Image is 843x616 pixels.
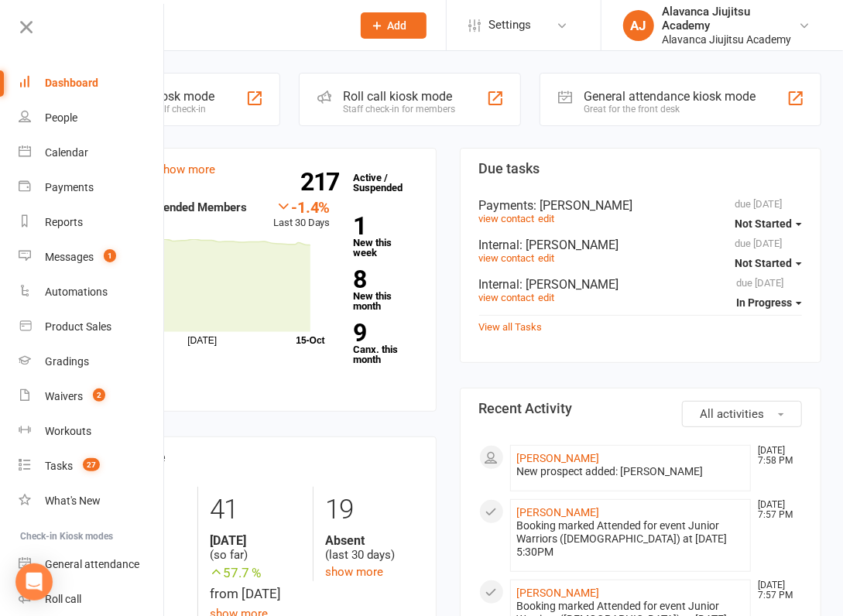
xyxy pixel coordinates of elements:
a: view contact [479,252,535,264]
div: Great for the front desk [584,104,756,115]
div: Alavanca Jiujitsu Academy [662,33,798,46]
time: [DATE] 7:58 PM [750,446,801,466]
input: Search... [91,15,341,36]
span: 1 [104,249,116,262]
span: Add [388,19,407,32]
a: Calendar [19,135,165,170]
a: Product Sales [19,310,165,344]
div: General attendance kiosk mode [584,89,756,104]
a: 217Active / Suspended [346,161,414,204]
a: Gradings [19,344,165,379]
a: [PERSON_NAME] [517,452,600,464]
div: Waivers [45,390,83,402]
a: Dashboard [19,66,165,101]
div: Calendar [45,146,88,159]
span: : [PERSON_NAME] [520,277,619,292]
div: Payments [45,181,94,193]
div: Member self check-in [118,104,214,115]
div: Payments [479,198,803,213]
div: Alavanca Jiujitsu Academy [662,5,798,33]
div: from [DATE] [210,563,301,604]
div: Workouts [45,425,91,437]
h3: Due tasks [479,161,803,176]
a: edit [539,292,555,303]
strong: 9 [354,321,411,344]
div: 19 [325,487,416,533]
div: Internal [479,238,803,252]
strong: Active / Suspended Members [94,200,247,214]
a: View all Tasks [479,321,543,333]
span: Not Started [735,257,792,269]
a: view contact [479,292,535,303]
div: Last 30 Days [273,198,331,231]
strong: 8 [354,268,411,291]
span: 27 [83,458,100,471]
time: [DATE] 7:57 PM [750,500,801,520]
button: In Progress [736,289,802,317]
div: (last 30 days) [325,533,416,563]
div: Gradings [45,355,89,368]
div: New prospect added: [PERSON_NAME] [517,465,745,478]
span: All activities [700,407,764,421]
div: Class kiosk mode [118,89,214,104]
a: 1New this week [354,214,417,258]
a: Reports [19,205,165,240]
h3: Recent Activity [479,401,803,416]
a: edit [539,252,555,264]
div: What's New [45,495,101,507]
a: 9Canx. this month [354,321,417,364]
span: Not Started [735,217,792,230]
a: show more [325,565,383,579]
button: Not Started [735,249,802,277]
h3: Members [94,161,417,176]
a: Tasks 27 [19,449,165,484]
div: Dashboard [45,77,98,89]
span: : [PERSON_NAME] [534,198,633,213]
h3: Attendance [94,450,417,465]
div: -1.4% [273,198,331,215]
div: Internal [479,277,803,292]
div: People [45,111,77,124]
a: [PERSON_NAME] [517,587,600,599]
div: AJ [623,10,654,41]
a: edit [539,213,555,224]
strong: [DATE] [210,533,301,548]
div: (so far) [210,533,301,563]
div: Booking marked Attended for event Junior Warriors ([DEMOGRAPHIC_DATA]) at [DATE] 5:30PM [517,519,745,559]
div: Open Intercom Messenger [15,563,53,601]
a: view contact [479,213,535,224]
div: Automations [45,286,108,298]
span: In Progress [736,296,792,309]
div: Roll call kiosk mode [343,89,455,104]
strong: 1 [354,214,411,238]
button: Add [361,12,427,39]
a: Waivers 2 [19,379,165,414]
a: Messages 1 [19,240,165,275]
div: General attendance [45,558,139,570]
div: Staff check-in for members [343,104,455,115]
a: show more [157,163,215,176]
time: [DATE] 7:57 PM [750,580,801,601]
strong: 217 [300,170,346,193]
span: Settings [488,8,531,43]
a: Payments [19,170,165,205]
a: What's New [19,484,165,518]
span: 2 [93,388,105,402]
div: Messages [45,251,94,263]
a: [PERSON_NAME] [517,506,600,518]
div: Tasks [45,460,73,472]
button: Not Started [735,210,802,238]
a: People [19,101,165,135]
div: Product Sales [45,320,111,333]
a: General attendance kiosk mode [19,547,165,582]
span: : [PERSON_NAME] [520,238,619,252]
a: Automations [19,275,165,310]
button: All activities [682,401,802,427]
span: 57.7 % [210,563,301,583]
a: 8New this month [354,268,417,311]
div: 41 [210,487,301,533]
strong: Absent [325,533,416,548]
div: Reports [45,216,83,228]
a: Workouts [19,414,165,449]
div: Roll call [45,593,81,605]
